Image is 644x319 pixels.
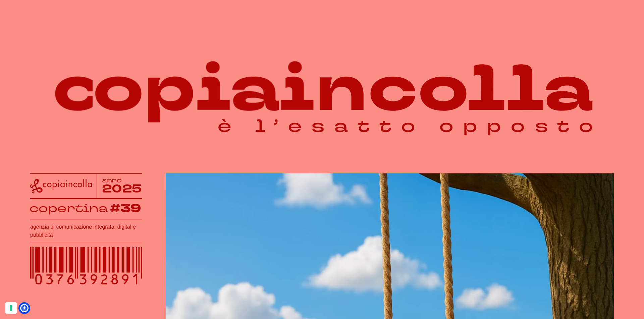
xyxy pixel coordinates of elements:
a: Open Accessibility Menu [20,304,29,312]
tspan: anno [102,176,122,184]
tspan: #39 [110,200,142,217]
tspan: 2025 [102,181,143,197]
tspan: copertina [30,201,108,216]
h1: agenzia di comunicazione integrata, digital e pubblicità [30,223,142,239]
button: Le tue preferenze relative al consenso per le tecnologie di tracciamento [5,302,17,314]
